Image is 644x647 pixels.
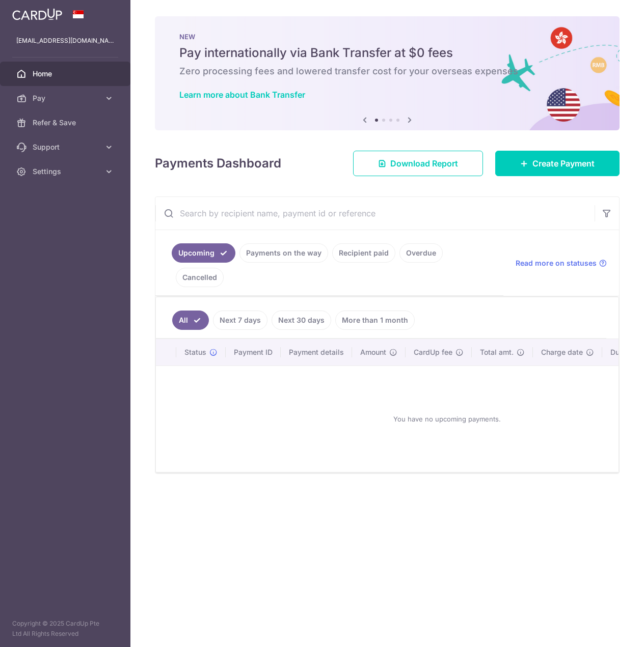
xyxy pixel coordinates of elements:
[172,243,235,263] a: Upcoming
[213,311,267,330] a: Next 7 days
[179,45,595,61] h5: Pay internationally via Bank Transfer at $0 fees
[226,339,281,365] th: Payment ID
[239,243,328,263] a: Payments on the way
[155,154,281,173] h4: Payments Dashboard
[33,118,100,128] span: Refer & Save
[516,258,597,268] span: Read more on statuses
[33,69,100,79] span: Home
[16,36,114,46] p: [EMAIL_ADDRESS][DOMAIN_NAME]
[541,347,583,357] span: Charge date
[272,311,331,330] a: Next 30 days
[414,347,452,357] span: CardUp fee
[179,65,595,77] h6: Zero processing fees and lowered transfer cost for your overseas expenses
[332,243,395,263] a: Recipient paid
[390,157,458,170] span: Download Report
[176,268,224,287] a: Cancelled
[172,311,209,330] a: All
[155,197,595,230] input: Search by recipient name, payment id or reference
[179,33,595,41] p: NEW
[184,347,206,357] span: Status
[281,339,352,365] th: Payment details
[33,166,100,177] span: Settings
[360,347,386,357] span: Amount
[155,16,620,130] img: Bank transfer banner
[399,243,443,263] a: Overdue
[179,90,305,100] a: Learn more about Bank Transfer
[12,8,62,20] img: CardUp
[353,151,483,176] a: Download Report
[33,142,100,152] span: Support
[532,157,595,170] span: Create Payment
[335,311,415,330] a: More than 1 month
[480,347,514,357] span: Total amt.
[516,258,607,268] a: Read more on statuses
[495,151,620,176] a: Create Payment
[33,93,100,103] span: Pay
[610,347,641,357] span: Due date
